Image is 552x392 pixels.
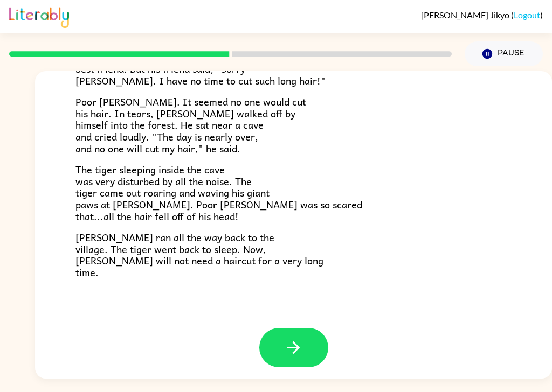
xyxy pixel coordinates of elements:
span: [PERSON_NAME] ran all the way back to the village. The tiger went back to sleep. Now, [PERSON_NAM... [75,229,323,280]
a: Logout [514,10,540,20]
img: Literably [9,4,69,28]
div: ( ) [421,10,543,20]
button: Pause [465,41,543,66]
span: [PERSON_NAME] Jikyo [421,10,511,20]
span: Poor [PERSON_NAME]. It seemed no one would cut his hair. In tears, [PERSON_NAME] walked off by hi... [75,94,306,156]
span: The tiger sleeping inside the cave was very disturbed by all the noise. The tiger came out roarin... [75,162,362,223]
